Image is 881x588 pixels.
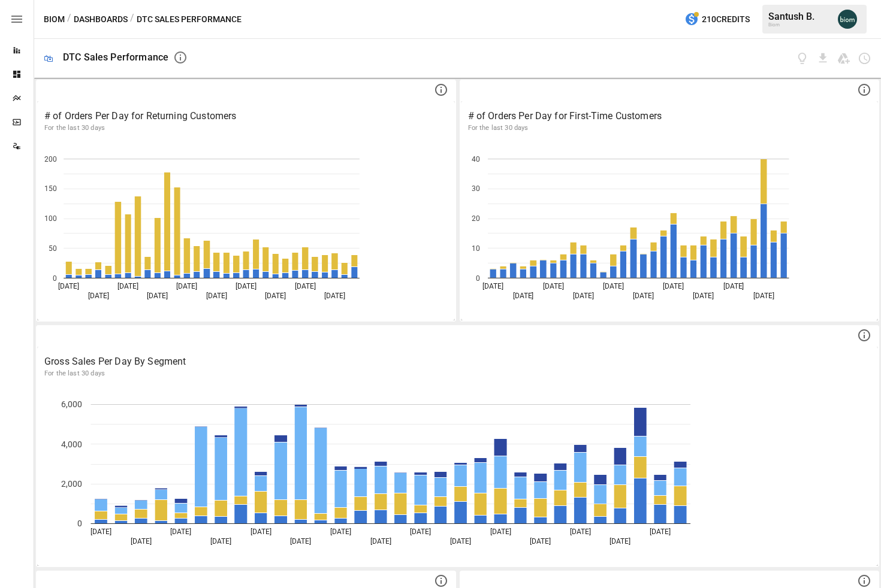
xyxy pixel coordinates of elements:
[816,51,830,65] button: Download dashboard
[53,274,57,283] text: 0
[37,386,806,566] svg: A chart.
[44,369,871,378] p: For the last 30 days
[461,141,847,320] svg: A chart.
[838,10,857,29] img: Santush Barot
[44,123,448,133] p: For the last 30 days
[58,282,79,290] text: [DATE]
[236,282,257,290] text: [DATE]
[324,292,345,300] text: [DATE]
[44,53,53,64] div: 🛍
[130,12,134,27] div: /
[530,537,551,545] text: [DATE]
[206,292,227,300] text: [DATE]
[251,528,271,536] text: [DATE]
[147,292,168,300] text: [DATE]
[476,274,480,283] text: 0
[542,282,563,290] text: [DATE]
[61,479,82,489] text: 2,000
[63,51,168,63] div: DTC Sales Performance
[44,184,57,193] text: 150
[837,51,850,65] button: Save as Google Doc
[572,292,593,300] text: [DATE]
[663,282,684,290] text: [DATE]
[468,123,871,133] p: For the last 30 days
[650,528,671,536] text: [DATE]
[831,2,864,36] button: Santush Barot
[570,528,591,536] text: [DATE]
[90,528,111,536] text: [DATE]
[37,141,455,320] div: A chart.
[170,528,191,536] text: [DATE]
[482,282,503,290] text: [DATE]
[61,399,82,409] text: 6,000
[117,282,138,290] text: [DATE]
[795,51,809,65] button: View documentation
[131,537,152,545] text: [DATE]
[370,537,391,545] text: [DATE]
[176,282,197,290] text: [DATE]
[472,244,480,253] text: 10
[753,292,774,300] text: [DATE]
[858,51,871,65] button: Schedule dashboard
[265,292,286,300] text: [DATE]
[330,528,351,536] text: [DATE]
[450,537,471,545] text: [DATE]
[723,282,744,290] text: [DATE]
[44,109,448,123] p: # of Orders Per Day for Returning Customers
[49,244,57,253] text: 50
[77,519,82,528] text: 0
[633,292,654,300] text: [DATE]
[768,22,831,28] div: Biom
[290,537,311,545] text: [DATE]
[410,528,431,536] text: [DATE]
[61,440,82,449] text: 4,000
[295,282,316,290] text: [DATE]
[768,11,831,22] div: Santush B.
[44,155,57,163] text: 200
[490,528,511,536] text: [DATE]
[610,537,630,545] text: [DATE]
[44,354,871,369] p: Gross Sales Per Day By Segment
[472,214,480,223] text: 20
[37,141,417,320] svg: A chart.
[472,184,480,193] text: 30
[512,292,533,300] text: [DATE]
[468,109,871,123] p: # of Orders Per Day for First-Time Customers
[88,292,109,300] text: [DATE]
[693,292,714,300] text: [DATE]
[67,12,71,27] div: /
[44,214,57,223] text: 100
[461,141,879,320] div: A chart.
[603,282,624,290] text: [DATE]
[680,8,755,31] button: 210Credits
[37,386,878,566] div: A chart.
[210,537,231,545] text: [DATE]
[472,155,480,163] text: 40
[44,12,65,27] button: Biom
[74,12,128,27] button: Dashboards
[702,12,750,27] span: 210 Credits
